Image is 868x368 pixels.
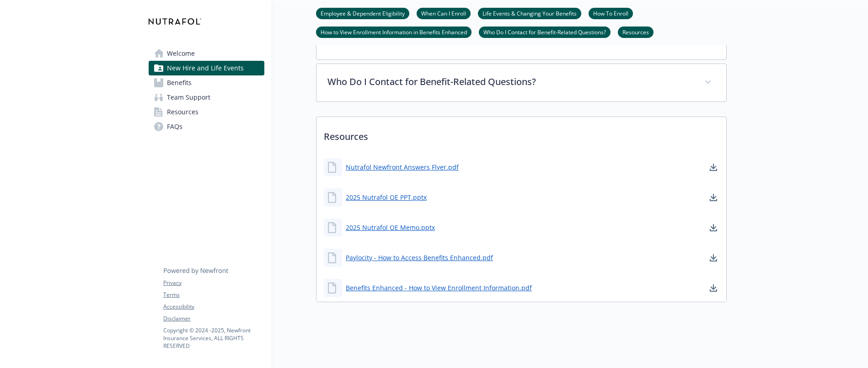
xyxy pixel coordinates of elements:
[167,119,182,134] span: FAQs
[478,9,581,17] a: Life Events & Changing Your Benefits
[589,9,633,17] a: How To Enroll
[163,303,264,311] a: Accessibility
[346,253,493,262] a: Paylocity - How to Access Benefits Enhanced.pdf
[708,283,719,293] a: download document
[346,223,435,232] a: 2025 Nutrafol OE Memo.pptx
[327,75,693,89] p: Who Do I Contact for Benefit-Related Questions?
[163,315,264,323] a: Disclaimer
[316,9,409,17] a: Employee & Dependent Eligibility
[316,27,472,36] a: How to View Enrollment Information in Benefits Enhanced
[708,252,719,263] a: download document
[163,279,264,287] a: Privacy
[346,283,532,293] a: Benefits Enhanced - How to View Enrollment Information.pdf
[149,61,264,75] a: New Hire and Life Events
[167,46,195,61] span: Welcome
[149,105,264,119] a: Resources
[163,326,264,350] p: Copyright © 2024 - 2025 , Newfront Insurance Services, ALL RIGHTS RESERVED
[149,46,264,61] a: Welcome
[149,75,264,90] a: Benefits
[167,75,192,90] span: Benefits
[167,61,244,75] span: New Hire and Life Events
[346,192,427,202] a: 2025 Nutrafol OE PPT.pptx
[316,117,726,151] p: Resources
[149,119,264,134] a: FAQs
[149,90,264,105] a: Team Support
[708,192,719,203] a: download document
[618,27,654,36] a: Resources
[346,162,459,172] a: Nutrafol Newfront Answers Flyer.pdf
[417,9,471,17] a: When Can I Enroll
[479,27,611,36] a: Who Do I Contact for Benefit-Related Questions?
[163,291,264,299] a: Terms
[167,90,210,105] span: Team Support
[708,162,719,173] a: download document
[708,222,719,233] a: download document
[316,64,726,101] div: Who Do I Contact for Benefit-Related Questions?
[167,105,198,119] span: Resources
